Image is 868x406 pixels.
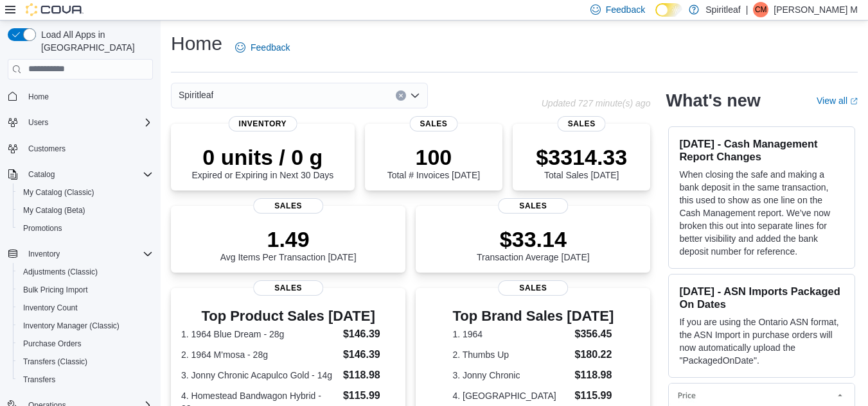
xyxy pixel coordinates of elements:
div: Chantel M [753,2,768,17]
dt: 2. 1964 M'mosa - 28g [181,348,338,361]
div: Transaction Average [DATE] [477,226,590,262]
span: Transfers [18,372,153,387]
a: Customers [23,141,71,156]
button: Open list of options [410,90,420,101]
dd: $115.99 [575,388,614,403]
span: Users [23,115,153,130]
dd: $356.45 [575,326,614,342]
span: Sales [253,280,324,296]
a: Home [23,89,54,105]
a: Inventory Manager (Classic) [18,318,125,334]
span: Inventory [28,249,60,259]
span: Inventory Count [18,300,153,316]
p: $33.14 [477,226,590,252]
span: Inventory [229,116,297,131]
p: If you are using the Ontario ASN format, the ASN Import in purchase orders will now automatically... [679,316,844,367]
dt: 3. Jonny Chronic Acapulco Gold - 14g [181,369,338,382]
span: Catalog [28,169,55,180]
button: My Catalog (Classic) [13,183,158,201]
button: Users [23,115,53,130]
p: [PERSON_NAME] M [774,2,858,17]
a: Inventory Count [18,300,83,316]
button: Transfers [13,371,158,389]
img: Cova [26,3,84,16]
span: Sales [558,116,606,131]
span: Catalog [23,167,153,182]
div: Expired or Expiring in Next 30 Days [191,144,333,180]
span: Purchase Orders [18,336,153,351]
button: Purchase Orders [13,335,158,353]
a: My Catalog (Beta) [18,203,91,218]
span: Bulk Pricing Import [18,282,153,298]
span: My Catalog (Beta) [23,205,85,216]
button: Inventory [3,245,158,263]
span: Adjustments (Classic) [23,267,98,277]
dd: $146.39 [343,326,395,342]
dt: 2. Thumbs Up [452,348,569,361]
span: Dark Mode [655,17,656,17]
span: Transfers (Classic) [23,357,87,367]
p: $3314.33 [536,144,627,170]
a: Purchase Orders [18,336,87,351]
p: 100 [387,144,480,170]
button: Clear input [396,90,406,101]
button: Users [3,114,158,131]
dd: $146.39 [343,347,395,362]
span: My Catalog (Classic) [23,187,94,198]
p: When closing the safe and making a bank deposit in the same transaction, this used to show as one... [679,168,844,258]
span: CM [755,2,767,17]
span: Customers [28,144,66,154]
h3: [DATE] - ASN Imports Packaged On Dates [679,285,844,310]
input: Dark Mode [655,3,682,17]
span: My Catalog (Classic) [18,185,153,200]
a: My Catalog (Classic) [18,185,100,200]
span: Inventory Manager (Classic) [18,318,153,334]
div: Total # Invoices [DATE] [387,144,480,180]
span: Adjustments (Classic) [18,264,153,280]
span: Customers [23,140,153,156]
h3: [DATE] - Cash Management Report Changes [679,137,844,163]
button: Home [3,87,158,106]
span: Promotions [23,223,62,233]
dd: $180.22 [575,347,614,362]
h3: Top Product Sales [DATE] [181,309,395,324]
dt: 3. Jonny Chronic [452,369,569,382]
span: Load All Apps in [GEOGRAPHIC_DATA] [36,28,153,54]
a: Transfers [18,372,60,387]
h2: What's new [666,90,760,111]
span: Sales [409,116,457,131]
svg: External link [850,97,858,105]
a: Transfers (Classic) [18,354,93,369]
button: Inventory [23,246,65,262]
span: Bulk Pricing Import [23,285,88,295]
span: My Catalog (Beta) [18,203,153,218]
p: | [746,2,748,17]
span: Inventory [23,246,153,262]
button: Catalog [3,165,158,183]
a: View allExternal link [817,96,858,106]
a: Adjustments (Classic) [18,264,103,280]
dd: $118.98 [343,368,395,383]
button: Promotions [13,219,158,237]
a: Promotions [18,221,67,236]
span: Sales [253,198,324,214]
span: Promotions [18,221,153,236]
span: Sales [498,280,569,296]
p: Updated 727 minute(s) ago [542,98,651,108]
span: Home [23,89,153,105]
button: Adjustments (Classic) [13,263,158,281]
p: 0 units / 0 g [191,144,333,170]
dd: $118.98 [575,368,614,383]
dt: 1. 1964 [452,328,569,341]
span: Feedback [251,41,290,54]
span: Sales [498,198,569,214]
button: Bulk Pricing Import [13,281,158,299]
span: Inventory Manager (Classic) [23,321,120,331]
button: Catalog [23,167,60,182]
span: Transfers (Classic) [18,354,153,369]
span: Feedback [606,3,645,16]
span: Spiritleaf [179,87,213,103]
div: Avg Items Per Transaction [DATE] [220,226,357,262]
button: My Catalog (Beta) [13,201,158,219]
dd: $115.99 [343,388,395,403]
